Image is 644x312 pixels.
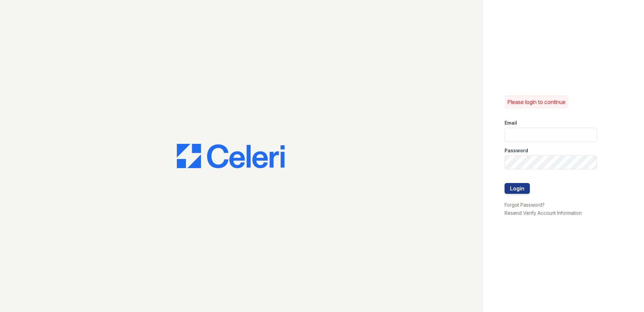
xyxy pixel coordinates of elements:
p: Please login to continue [507,98,566,106]
button: Login [505,183,530,194]
img: CE_Logo_Blue-a8612792a0a2168367f1c8372b55b34899dd931a85d93a1a3d3e32e68fde9ad4.png [177,144,285,168]
a: Resend Verify Account Information [505,210,582,216]
label: Password [505,147,528,154]
a: Forgot Password? [505,202,545,208]
label: Email [505,120,517,126]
